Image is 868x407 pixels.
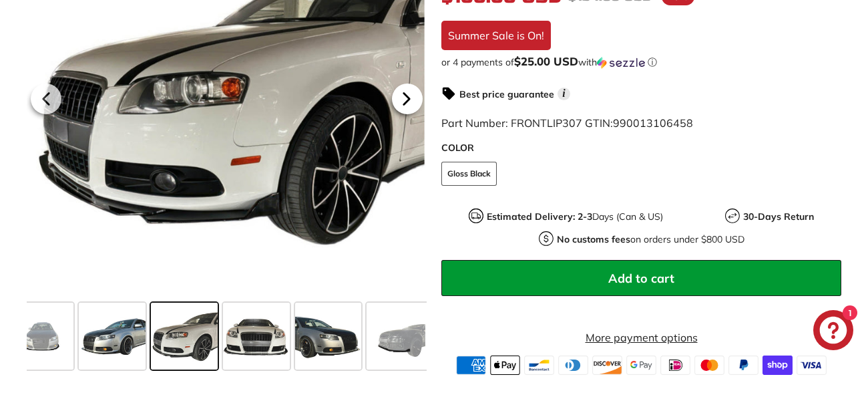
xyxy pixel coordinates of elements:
[592,356,622,374] img: discover
[728,356,758,374] img: paypal
[613,116,693,130] span: 990013106458
[441,116,693,130] span: Part Number: FRONTLIP307 GTIN:
[558,356,588,374] img: diners_club
[514,54,578,68] span: $25.00 USD
[459,88,554,100] strong: Best price guarantee
[557,233,630,245] strong: No customs fees
[763,356,793,374] img: shopify_pay
[524,356,554,374] img: bancontact
[809,310,857,354] inbox-online-store-chat: Shopify online store chat
[626,356,656,374] img: google_pay
[487,210,663,224] p: Days (Can & US)
[694,356,724,374] img: master
[456,356,486,374] img: american_express
[660,356,690,374] img: ideal
[490,356,520,374] img: apple_pay
[441,21,551,50] div: Summer Sale is On!
[441,329,841,346] a: More payment options
[487,211,592,223] strong: Estimated Delivery: 2-3
[743,211,814,223] strong: 30-Days Return
[557,233,744,247] p: on orders under $800 USD
[441,141,841,155] label: COLOR
[797,356,827,374] img: visa
[441,260,841,296] button: Add to cart
[441,55,841,69] div: or 4 payments of with
[441,55,841,69] div: or 4 payments of$25.00 USDwithSezzle Click to learn more about Sezzle
[608,271,674,286] span: Add to cart
[558,88,570,100] span: i
[597,57,645,69] img: Sezzle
